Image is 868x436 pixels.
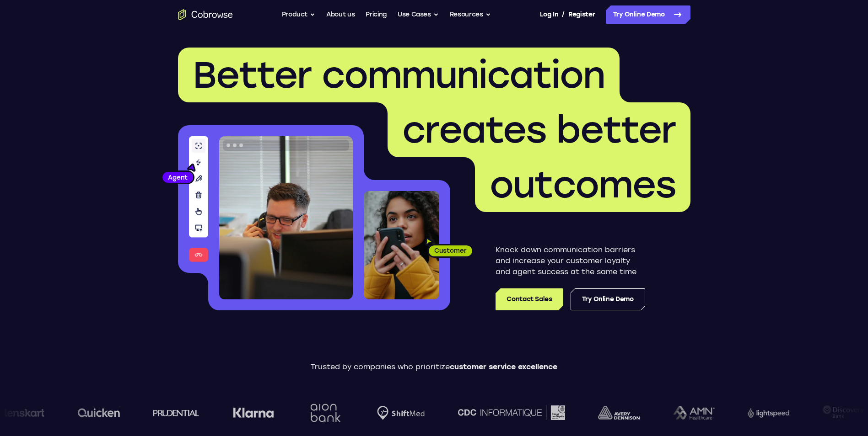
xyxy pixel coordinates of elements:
span: / [562,9,565,20]
img: AMN Healthcare [670,406,712,420]
a: Log In [540,5,558,24]
a: Go to the home page [178,9,233,20]
a: Try Online Demo [571,288,645,310]
img: Shiftmed [374,406,422,420]
img: prudential [151,409,197,416]
img: Klarna [230,407,271,418]
span: creates better [402,108,676,152]
button: Use Cases [398,5,439,24]
a: Contact Sales [496,288,563,310]
a: Try Online Demo [606,5,690,24]
button: Product [282,5,316,24]
a: Pricing [366,5,387,24]
img: A customer support agent talking on the phone [219,136,353,299]
button: Resources [450,5,491,24]
img: avery-dennison [595,406,637,420]
a: About us [326,5,355,24]
img: CDC Informatique [455,405,562,420]
a: Register [568,5,595,24]
img: Aion Bank [304,394,341,431]
img: A customer holding their phone [364,191,439,299]
span: Better communication [193,53,605,97]
p: Knock down communication barriers and increase your customer loyalty and agent success at the sam... [496,245,645,277]
img: Lightspeed [745,408,787,417]
span: customer service excellence [450,362,557,371]
span: outcomes [490,163,676,207]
